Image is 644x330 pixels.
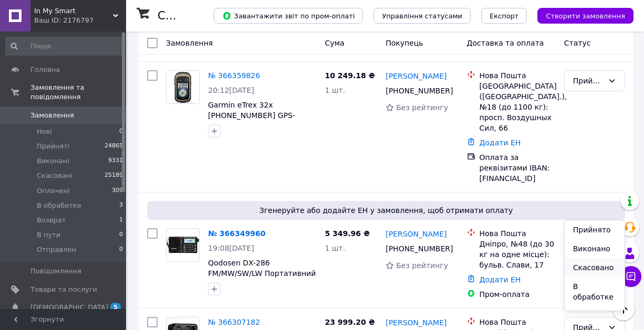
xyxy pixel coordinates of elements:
div: Нова Пошта [480,228,556,239]
span: [PHONE_NUMBER] [386,87,453,95]
li: Виконано [565,239,625,258]
div: Пром-оплата [480,289,556,300]
span: В обработке [37,201,81,210]
div: [GEOGRAPHIC_DATA] ([GEOGRAPHIC_DATA].), №18 (до 1100 кг): просп. Воздушных Сил, 66 [480,81,556,133]
span: Замовлення та повідомлення [30,83,126,102]
button: Створити замовлення [537,8,633,24]
span: Згенеруйте або додайте ЕН у замовлення, щоб отримати оплату [151,205,621,216]
a: Фото товару [166,228,200,262]
span: [PHONE_NUMBER] [386,244,453,253]
img: Фото товару [167,71,199,103]
a: Garmin eTrex 32x [PHONE_NUMBER] GPS- навігатор [208,101,295,130]
span: Статус [564,39,591,47]
span: 1 шт. [325,244,345,252]
span: Повідомлення [30,267,81,276]
span: Створити замовлення [546,12,625,20]
span: 5 [110,303,121,312]
li: Скасовано [565,258,625,277]
span: Оплачені [37,186,70,196]
h1: Список замовлень [158,9,264,22]
a: Фото товару [166,70,200,104]
input: Пошук [5,37,124,56]
div: Нова Пошта [480,317,556,327]
div: Нова Пошта [480,70,556,81]
div: Дніпро, №48 (до 30 кг на одне місце): бульв. Слави, 17 [480,239,556,270]
li: Возврат [565,306,625,325]
a: Qodosen DX-286 FM/MW/SW/LW Портативний радіоприймач [208,259,316,288]
span: Скасовані [37,171,72,180]
span: Нові [37,127,52,136]
a: [PERSON_NAME] [386,317,446,328]
span: 23 999.20 ₴ [325,318,375,326]
span: Замовлення [166,39,213,47]
span: 25189 [105,171,123,180]
span: [DEMOGRAPHIC_DATA] [30,303,108,312]
button: Чат з покупцем [620,266,641,287]
a: Додати ЕН [480,139,521,147]
a: [PERSON_NAME] [386,229,446,239]
span: Замовлення [30,111,74,120]
a: № 366359826 [208,71,260,80]
a: Створити замовлення [527,11,633,19]
a: № 366307182 [208,318,260,326]
span: Прийняті [37,142,69,151]
span: 0 [119,245,123,254]
button: Завантажити звіт по пром-оплаті [214,8,363,24]
button: Управління статусами [373,8,471,24]
a: Додати ЕН [480,275,521,284]
span: 1 шт. [325,86,345,94]
button: Експорт [481,8,527,24]
span: 19:08[DATE] [208,244,254,252]
span: 5 349.96 ₴ [325,229,370,238]
a: [PERSON_NAME] [386,71,446,81]
span: Возврат [37,216,66,225]
div: Ваш ID: 2176797 [34,16,126,25]
span: Отправлен [37,245,76,254]
span: Без рейтингу [396,261,448,270]
span: In My Smart [34,6,113,16]
span: Доставка та оплата [467,39,544,47]
span: 10 249.18 ₴ [325,71,375,80]
span: Головна [30,65,60,74]
div: Оплата за реквізитами IBAN: [FINANCIAL_ID] [480,152,556,184]
span: Експорт [490,12,519,20]
span: Управління статусами [382,12,462,20]
span: 309 [112,186,123,196]
li: Прийнято [565,220,625,239]
span: 24865 [105,142,123,151]
span: Виконані [37,156,69,166]
span: В пути [37,230,60,240]
span: Без рейтингу [396,103,448,112]
span: 9331 [108,156,123,166]
div: Прийнято [573,75,604,87]
li: В обработке [565,277,625,306]
span: 1 [119,216,123,225]
span: 0 [119,230,123,240]
span: Cума [325,39,344,47]
img: Фото товару [167,237,199,254]
span: 3 [119,201,123,210]
span: Товари та послуги [30,285,97,294]
span: Завантажити звіт по пром-оплаті [222,11,355,20]
span: 0 [119,127,123,136]
span: Покупець [386,39,423,47]
a: № 366349960 [208,229,265,238]
span: 20:12[DATE] [208,86,254,94]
